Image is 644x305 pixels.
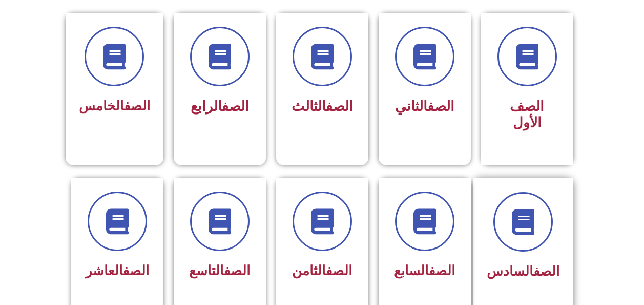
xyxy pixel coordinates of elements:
a: الصف [429,263,455,278]
a: الصف [427,98,454,115]
span: السادس [487,263,559,279]
span: الخامس [79,98,150,113]
a: الصف [222,98,249,115]
span: الرابع [191,98,249,115]
a: الصف [326,98,353,115]
a: الصف [224,263,250,278]
a: الصف [326,263,352,278]
a: الصف [533,263,559,279]
span: العاشر [86,263,149,278]
span: الثامن [292,263,352,278]
span: الثاني [395,98,454,115]
span: التاسع [189,263,250,278]
span: الصف الأول [510,98,544,131]
span: الثالث [292,98,353,115]
span: السابع [394,263,455,278]
a: الصف [123,263,149,278]
a: الصف [124,98,150,113]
